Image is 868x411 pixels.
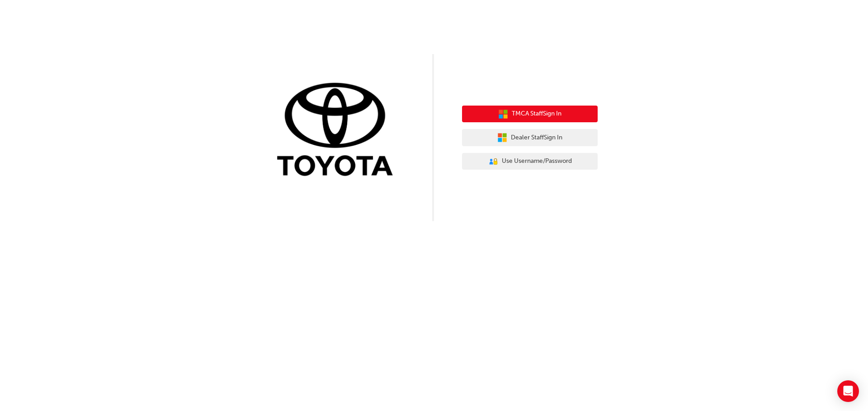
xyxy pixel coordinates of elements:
button: Use Username/Password [462,153,598,170]
img: Trak [270,81,406,180]
button: Dealer StaffSign In [462,129,598,146]
button: TMCA StaffSign In [462,106,598,123]
span: Use Username/Password [502,156,572,166]
div: Open Intercom Messenger [837,380,859,402]
span: TMCA Staff Sign In [512,109,561,119]
span: Dealer Staff Sign In [511,133,562,143]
